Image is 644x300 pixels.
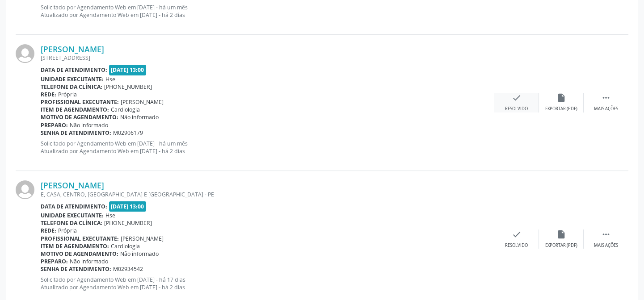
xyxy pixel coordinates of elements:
span: Hse [105,75,115,83]
div: Resolvido [505,106,528,112]
b: Item de agendamento: [41,106,109,113]
b: Data de atendimento: [41,66,107,74]
span: [PHONE_NUMBER] [104,83,152,91]
b: Motivo de agendamento: [41,250,118,258]
span: Não informado [120,113,159,121]
b: Preparo: [41,121,68,129]
b: Preparo: [41,258,68,265]
b: Telefone da clínica: [41,219,102,227]
span: Cardiologia [111,106,140,113]
a: [PERSON_NAME] [41,44,104,54]
span: [PERSON_NAME] [121,235,164,242]
i:  [601,93,611,103]
span: Cardiologia [111,242,140,250]
i: check [512,93,522,103]
b: Motivo de agendamento: [41,113,118,121]
div: Exportar (PDF) [545,242,577,249]
b: Unidade executante: [41,75,104,83]
span: [PHONE_NUMBER] [104,219,152,227]
span: Não informado [70,258,108,265]
i: insert_drive_file [556,229,566,239]
b: Unidade executante: [41,212,104,219]
div: Resolvido [505,242,528,249]
i: insert_drive_file [556,93,566,103]
div: Mais ações [594,242,618,249]
b: Telefone da clínica: [41,83,102,91]
div: E, CASA, CENTRO, [GEOGRAPHIC_DATA] E [GEOGRAPHIC_DATA] - PE [41,191,494,198]
span: M02934542 [113,265,143,273]
div: Mais ações [594,106,618,112]
i:  [601,229,611,239]
span: [DATE] 13:00 [109,201,147,212]
span: [DATE] 13:00 [109,65,147,75]
div: [STREET_ADDRESS] [41,54,494,62]
b: Data de atendimento: [41,203,107,210]
span: [PERSON_NAME] [121,98,164,106]
span: Hse [105,212,115,219]
a: [PERSON_NAME] [41,180,104,190]
p: Solicitado por Agendamento Web em [DATE] - há um mês Atualizado por Agendamento Web em [DATE] - h... [41,140,494,155]
span: Própria [58,227,77,234]
p: Solicitado por Agendamento Web em [DATE] - há 17 dias Atualizado por Agendamento Web em [DATE] - ... [41,276,494,291]
img: img [16,44,34,63]
i: check [512,229,522,239]
span: Não informado [70,121,108,129]
b: Senha de atendimento: [41,129,111,137]
b: Item de agendamento: [41,242,109,250]
img: img [16,180,34,199]
b: Profissional executante: [41,98,119,106]
span: Não informado [120,250,159,258]
b: Rede: [41,227,56,234]
b: Rede: [41,91,56,98]
span: Própria [58,91,77,98]
span: M02906179 [113,129,143,137]
p: Solicitado por Agendamento Web em [DATE] - há um mês Atualizado por Agendamento Web em [DATE] - h... [41,4,494,19]
b: Profissional executante: [41,235,119,242]
b: Senha de atendimento: [41,265,111,273]
div: Exportar (PDF) [545,106,577,112]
